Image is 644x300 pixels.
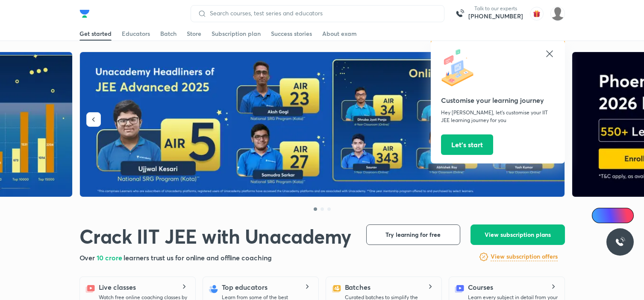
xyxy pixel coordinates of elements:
span: Over [79,253,97,262]
img: call-us [451,5,468,22]
a: Success stories [271,27,312,41]
div: Subscription plan [212,29,261,38]
a: View subscription offers [491,252,558,262]
h5: Customise your learning journey [441,95,555,105]
span: 10 crore [97,253,124,262]
p: Talk to our experts [468,5,523,12]
a: Get started [79,27,112,41]
img: Icon [597,212,604,219]
a: [PHONE_NUMBER] [468,12,523,20]
button: Let’s start [441,134,493,155]
span: learners trust us for online and offline coaching [124,253,271,262]
img: Laxmikant Ausekar [550,6,565,21]
div: Store [187,29,201,38]
button: Try learning for free [366,224,460,245]
h5: Courses [468,282,493,292]
h6: View subscription offers [491,252,558,261]
div: Batch [160,29,176,38]
img: Company Logo [79,9,90,19]
p: Hey [PERSON_NAME], let’s customise your IIT JEE learning journey for you [441,109,555,124]
a: Educators [122,27,150,41]
a: Store [187,27,201,41]
img: avatar [530,7,544,20]
input: Search courses, test series and educators [206,10,437,17]
span: Try learning for free [385,230,441,239]
h5: Batches [345,282,371,292]
div: Educators [122,29,150,38]
button: View subscription plans [471,224,565,245]
h5: Top educators [222,282,268,292]
a: Subscription plan [212,27,261,41]
h1: Crack IIT JEE with Unacademy [79,224,351,248]
span: Ai Doubts [606,212,629,219]
div: Get started [79,29,112,38]
a: About exam [322,27,357,41]
img: icon [441,49,479,87]
h5: Live classes [99,282,136,292]
span: View subscription plans [485,230,551,239]
div: About exam [322,29,357,38]
div: Success stories [271,29,312,38]
a: Ai Doubts [592,208,634,223]
a: Batch [160,27,176,41]
img: ttu [615,237,625,247]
